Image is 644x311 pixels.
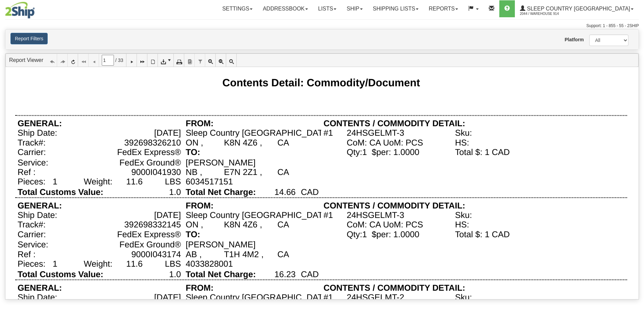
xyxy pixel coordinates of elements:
[169,270,181,279] div: 1.0
[137,54,147,67] a: Last Page
[186,158,256,168] div: [PERSON_NAME]
[324,283,465,293] div: CONTENTS / COMMODITY DETAIL:
[324,119,465,129] div: CONTENTS / COMMODITY DETAIL:
[347,129,404,138] div: 24HSGELMT-3
[216,54,226,67] a: Zoom Out
[126,259,143,269] div: 11.6
[186,283,213,293] div: FROM:
[324,129,333,138] div: #1
[301,270,319,279] div: CAD
[118,57,123,64] span: 33
[18,168,35,177] div: Ref :
[515,0,639,17] a: Sleep Country [GEOGRAPHIC_DATA] 2044 / Warehouse 914
[347,211,404,220] div: 24HSGELMT-3
[68,54,78,67] a: Refresh
[158,54,174,67] a: Export
[132,168,181,177] div: 9000I041930
[277,250,289,259] div: CA
[217,0,258,17] a: Settings
[18,211,57,220] div: Ship Date:
[18,270,103,279] div: Total Customs Value:
[18,283,62,293] div: GENERAL:
[258,0,313,17] a: Addressbook
[186,230,200,239] div: TO:
[18,201,62,210] div: GENERAL:
[455,230,510,239] div: Total $: 1 CAD
[9,57,43,63] a: Report Viewer
[117,230,181,239] div: FedEx Express®
[275,270,296,279] div: 16.23
[169,187,181,197] div: 1.0
[226,54,237,67] a: Toggle FullPage/PageWidth
[347,230,419,239] div: Qty:1 $per: 1.0000
[186,293,330,302] div: Sleep Country [GEOGRAPHIC_DATA]
[455,211,472,220] div: Sku:
[455,148,510,157] div: Total $: 1 CAD
[53,177,57,187] div: 1
[455,293,472,302] div: Sku:
[275,187,296,197] div: 14.66
[124,138,181,148] div: 392698326210
[132,250,181,259] div: 9000I043174
[174,54,184,67] a: Print
[347,293,404,302] div: 24HSGELMT-2
[347,138,423,148] div: CoM: CA UoM: PCS
[525,6,630,12] span: Sleep Country [GEOGRAPHIC_DATA]
[186,119,213,129] div: FROM:
[117,148,181,157] div: FedEx Express®
[84,177,113,187] div: Weight:
[347,148,419,157] div: Qty:1 $per: 1.0000
[424,0,463,17] a: Reports
[277,168,289,177] div: CA
[186,168,202,177] div: NB ,
[520,10,571,17] span: 2044 / Warehouse 914
[324,211,333,220] div: #1
[18,220,46,230] div: Track#:
[147,54,158,67] a: Toggle Print Preview
[186,211,330,220] div: Sleep Country [GEOGRAPHIC_DATA]
[186,177,233,187] div: 6034517151
[224,220,262,230] div: K8N 4Z6 ,
[18,230,46,239] div: Carrier:
[154,293,181,302] div: [DATE]
[53,259,57,269] div: 1
[84,259,113,269] div: Weight:
[18,187,103,197] div: Total Customs Value:
[224,250,263,259] div: T1H 4M2 ,
[186,240,256,250] div: [PERSON_NAME]
[324,201,465,210] div: CONTENTS / COMMODITY DETAIL:
[186,187,256,197] div: Total Net Charge:
[301,187,319,197] div: CAD
[119,240,181,250] div: FedEx Ground®
[165,259,181,269] div: LBS
[277,138,289,148] div: CA
[186,148,200,157] div: TO:
[186,220,203,230] div: ON ,
[205,54,216,67] a: Zoom In
[368,0,424,17] a: Shipping lists
[5,2,35,19] img: logo2044.jpg
[324,293,333,302] div: #1
[18,240,48,250] div: Service:
[186,129,330,138] div: Sleep Country [GEOGRAPHIC_DATA]
[119,158,181,168] div: FedEx Ground®
[10,33,48,44] button: Report Filters
[115,57,117,64] span: /
[222,77,420,89] div: Contents Detail: Commodity/Document
[154,129,181,138] div: [DATE]
[186,259,233,269] div: 4033828001
[186,250,201,259] div: AB ,
[224,138,262,148] div: K8N 4Z6 ,
[277,220,289,230] div: CA
[628,121,643,190] iframe: chat widget
[18,119,62,129] div: GENERAL:
[18,158,48,168] div: Service:
[186,270,256,279] div: Total Net Charge:
[18,148,46,157] div: Carrier:
[224,168,262,177] div: E7N 2Z1 ,
[5,23,639,29] div: Support: 1 - 855 - 55 - 2SHIP
[18,250,35,259] div: Ref :
[186,138,203,148] div: ON ,
[18,293,57,302] div: Ship Date:
[18,177,45,187] div: Pieces:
